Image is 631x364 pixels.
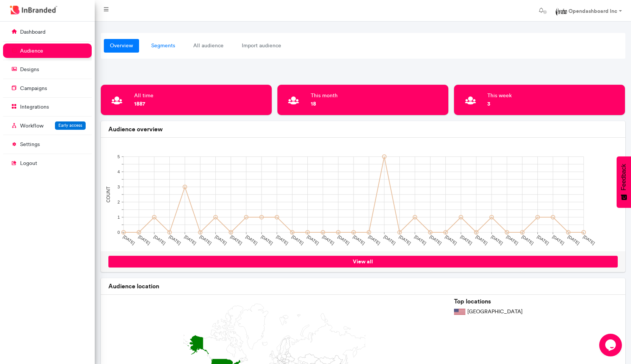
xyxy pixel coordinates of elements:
text: [DATE] [521,234,534,246]
text: [DATE] [199,234,212,246]
p: designs [20,66,39,73]
text: 1 [117,215,119,219]
text: 0 [117,230,119,235]
text: [DATE] [122,234,135,246]
text: [DATE] [260,234,273,246]
span: this month [311,93,442,99]
strong: Opendashboard Inc [568,8,617,14]
span: Feedback [620,164,627,190]
span: Early access [58,123,82,128]
text: [DATE] [368,234,381,246]
p: settings [20,141,40,148]
a: dashboard [3,25,92,39]
text: [DATE] [490,234,503,246]
a: WorkflowEarly access [3,118,92,133]
text: [DATE] [429,234,442,246]
span: this week [487,93,618,99]
img: profile dp [556,6,567,17]
text: 5 [117,154,119,159]
text: [DATE] [306,234,319,246]
a: audience [3,44,92,58]
a: campaigns [3,81,92,95]
text: [DATE] [337,234,350,246]
text: [DATE] [214,234,227,246]
img: US [454,309,465,315]
text: [DATE] [398,234,411,246]
text: [DATE] [459,234,473,246]
span: all time [134,93,265,99]
p: dashboard [20,28,45,36]
text: [DATE] [444,234,457,246]
text: COUNT [106,186,111,202]
text: [DATE] [168,234,181,246]
text: [DATE] [536,234,550,246]
text: [DATE] [352,234,365,246]
h6: audience location [108,283,618,290]
a: designs [3,62,92,76]
text: [DATE] [383,234,396,246]
span: 1887 [134,101,265,107]
span: 18 [311,101,442,107]
a: Opendashboard Inc [550,3,628,18]
text: [DATE] [153,234,166,246]
text: [DATE] [321,234,335,246]
text: [DATE] [582,234,595,246]
text: [DATE] [245,234,258,246]
a: import audience [236,39,287,53]
a: integrations [3,100,92,114]
text: [DATE] [475,234,488,246]
text: 3 [117,185,119,189]
iframe: chat widget [599,334,623,356]
h6: top locations [454,298,625,305]
p: campaigns [20,85,47,92]
text: [DATE] [567,234,580,246]
p: audience [20,47,43,55]
text: 4 [117,170,119,174]
p: Workflow [20,122,44,130]
a: segments [145,39,181,53]
text: [DATE] [551,234,565,246]
a: all audience [187,39,230,53]
button: Feedback - Show survey [617,156,631,208]
text: [DATE] [183,234,197,246]
li: [GEOGRAPHIC_DATA] [454,308,625,316]
text: [DATE] [276,234,289,246]
img: InBranded Logo [8,4,59,16]
a: overview [104,39,139,53]
p: logout [20,160,37,167]
text: [DATE] [229,234,243,246]
a: view all [108,256,618,268]
p: integrations [20,103,49,111]
text: 2 [117,200,119,204]
text: [DATE] [506,234,519,246]
span: 3 [487,101,618,107]
a: settings [3,137,92,151]
text: [DATE] [291,234,304,246]
h6: audience overview [108,126,618,133]
text: [DATE] [413,234,427,246]
text: [DATE] [138,234,151,246]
